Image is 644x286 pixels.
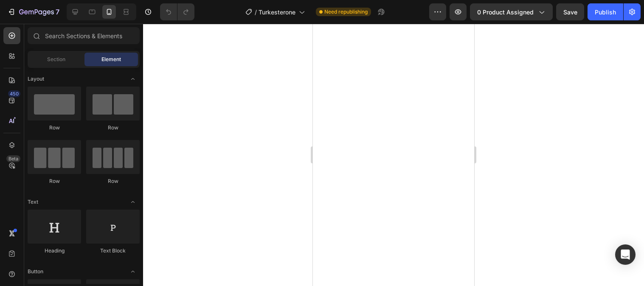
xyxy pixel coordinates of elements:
[563,8,577,16] span: Save
[126,72,140,86] span: Toggle open
[86,124,140,132] div: Row
[313,24,474,286] iframe: Design area
[56,7,59,17] p: 7
[28,268,43,275] span: Button
[324,8,368,16] span: Need republishing
[101,56,121,63] span: Element
[47,56,65,63] span: Section
[255,8,257,17] span: /
[28,247,81,255] div: Heading
[28,75,44,83] span: Layout
[615,244,636,265] div: Open Intercom Messenger
[28,27,140,44] input: Search Sections & Elements
[126,265,140,278] span: Toggle open
[3,3,63,20] button: 7
[86,247,140,255] div: Text Block
[28,177,81,185] div: Row
[28,198,38,206] span: Text
[86,177,140,185] div: Row
[259,8,295,17] span: Turkesterone
[160,3,194,20] div: Undo/Redo
[588,3,623,20] button: Publish
[595,8,616,17] div: Publish
[470,3,553,20] button: 0 product assigned
[477,8,534,17] span: 0 product assigned
[28,124,81,132] div: Row
[8,90,20,97] div: 450
[6,155,20,162] div: Beta
[126,195,140,209] span: Toggle open
[556,3,584,20] button: Save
